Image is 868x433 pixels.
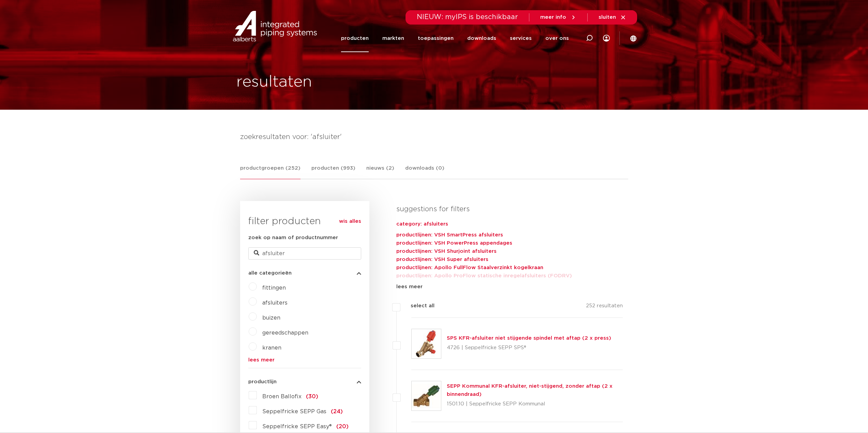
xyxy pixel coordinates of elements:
[262,345,281,351] a: kranen
[510,25,532,52] a: services
[311,164,355,179] a: producten (993)
[240,164,300,179] a: productgroepen (252)
[262,285,286,291] a: fittingen
[262,330,308,336] a: gereedschappen
[400,302,435,310] label: select all
[396,283,623,291] div: lees meer
[396,247,623,256] a: productlijnen: VSH Shurjoint afsluiters
[248,247,361,260] input: zoeken
[467,25,496,52] a: downloads
[396,272,623,280] a: productlijnen: Apollo ProFlow statische inregelafsluiters (FODRV)
[412,329,441,358] img: Thumbnail for SPS KFR-afsluiter niet stijgende spindel met aftap (2 x press)
[417,14,518,20] span: NIEUW: myIPS is beschikbaar
[599,14,626,20] a: sluiten
[366,164,394,179] a: nieuws (2)
[586,302,623,312] p: 252 resultaten
[447,342,611,353] p: 4726 | Seppelfricke SEPP SPS®
[599,15,616,20] span: sluiten
[412,381,441,411] img: Thumbnail for SEPP Kommunal KFR-afsluiter, niet-stijgend, zonder aftap (2 x binnendraad)
[341,25,569,52] nav: Menu
[447,384,613,397] a: SEPP Kommunal KFR-afsluiter, niet-stijgend, zonder aftap (2 x binnendraad)
[248,357,361,362] a: lees meer
[382,25,404,52] a: markten
[545,25,569,52] a: over ons
[540,15,566,20] span: meer info
[341,25,369,52] a: producten
[248,270,292,276] span: alle categorieën
[248,379,277,384] span: productlijn
[418,25,454,52] a: toepassingen
[396,256,623,264] a: productlijnen: VSH Super afsluiters
[396,231,623,239] a: productlijnen: VSH SmartPress afsluiters
[396,239,623,247] a: productlijnen: VSH PowerPress appendages
[405,164,444,179] a: downloads (0)
[248,215,361,228] h3: filter producten
[240,132,628,142] h4: zoekresultaten voor: 'afsluiter'
[262,300,288,306] a: afsluiters
[262,424,332,429] span: Seppelfricke SEPP Easy®
[248,270,361,276] button: alle categorieën
[540,14,576,20] a: meer info
[306,394,318,399] span: (30)
[447,399,623,409] p: 1501.10 | Seppelfricke SEPP Kommunal
[262,409,326,414] span: Seppelfricke SEPP Gas
[396,264,623,272] a: productlijnen: Apollo FullFlow Staalverzinkt kogelkraan
[339,217,361,226] a: wis alles
[396,204,623,215] h4: suggestions for filters
[236,71,312,93] h1: resultaten
[603,25,610,52] div: my IPS
[447,336,611,341] a: SPS KFR-afsluiter niet stijgende spindel met aftap (2 x press)
[396,220,623,228] a: category: afsluiters
[248,379,361,384] button: productlijn
[248,234,338,242] label: zoek op naam of productnummer
[262,315,280,321] a: buizen
[262,394,301,399] span: Broen Ballofix
[331,409,343,414] span: (24)
[336,424,349,429] span: (20)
